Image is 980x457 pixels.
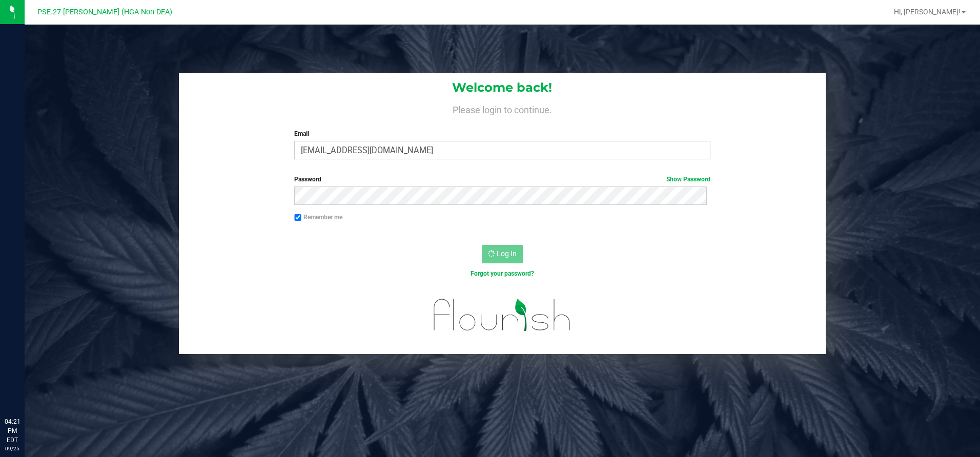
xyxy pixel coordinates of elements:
a: Show Password [666,176,710,183]
p: 09/25 [5,445,20,452]
a: Forgot your password? [471,270,534,277]
img: flourish_logo.svg [421,289,583,341]
span: PSE.27-[PERSON_NAME] (HGA Non-DEA) [37,8,172,16]
button: Log In [482,245,523,263]
span: Password [294,176,321,183]
p: 04:21 PM EDT [5,417,20,445]
h4: Please login to continue. [179,102,826,115]
label: Email [294,129,710,138]
label: Remember me [294,213,342,222]
input: Remember me [294,214,301,221]
span: Log In [497,250,517,258]
h1: Welcome back! [179,81,826,94]
span: Hi, [PERSON_NAME]! [894,8,961,16]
